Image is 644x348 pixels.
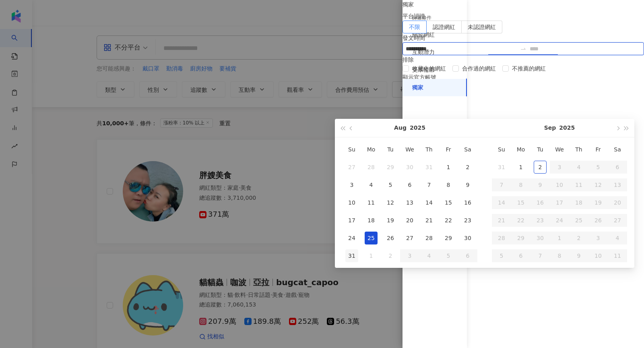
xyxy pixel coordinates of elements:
[402,33,644,42] div: 發文時間
[342,247,361,265] td: 2025-08-31
[403,161,416,174] div: 30
[423,161,436,174] div: 31
[381,158,400,176] td: 2025-07-29
[345,161,358,174] div: 27
[423,214,436,227] div: 21
[345,196,358,209] div: 10
[403,214,416,227] div: 20
[461,161,474,174] div: 2
[400,194,419,211] td: 2025-08-13
[461,178,474,191] div: 9
[514,161,527,174] div: 1
[423,196,436,209] div: 14
[419,158,439,176] td: 2025-07-31
[365,214,378,227] div: 18
[459,64,499,73] span: 合作過的網紅
[458,141,477,158] th: Sa
[384,232,397,244] div: 26
[384,161,397,174] div: 29
[365,249,378,262] div: 1
[381,247,400,265] td: 2025-09-02
[511,158,530,176] td: 2025-09-01
[361,176,381,194] td: 2025-08-04
[419,211,439,229] td: 2025-08-21
[342,176,361,194] td: 2025-08-03
[608,141,627,158] th: Sa
[419,229,439,247] td: 2025-08-28
[381,141,400,158] th: Tu
[381,176,400,194] td: 2025-08-05
[381,229,400,247] td: 2025-08-26
[384,214,397,227] div: 19
[439,158,458,176] td: 2025-08-01
[458,158,477,176] td: 2025-08-02
[345,249,358,262] div: 31
[534,161,547,174] div: 2
[492,158,511,176] td: 2025-08-31
[544,119,556,137] button: Sep
[511,141,530,158] th: Mo
[361,158,381,176] td: 2025-07-28
[461,196,474,209] div: 16
[530,141,550,158] th: Tu
[384,178,397,191] div: 5
[345,214,358,227] div: 17
[384,196,397,209] div: 12
[439,229,458,247] td: 2025-08-29
[458,229,477,247] td: 2025-08-30
[423,232,436,244] div: 28
[419,176,439,194] td: 2025-08-07
[509,64,549,73] span: 不推薦的網紅
[468,24,496,30] span: 未認證網紅
[403,178,416,191] div: 6
[402,55,644,64] div: 排除
[342,194,361,211] td: 2025-08-10
[402,73,644,82] div: 顯示官方帳號
[458,211,477,229] td: 2025-08-23
[419,194,439,211] td: 2025-08-14
[461,214,474,227] div: 23
[412,48,435,56] div: 互動潛力
[361,194,381,211] td: 2025-08-11
[442,178,455,191] div: 8
[342,211,361,229] td: 2025-08-17
[365,178,378,191] div: 4
[412,31,435,39] div: 關於網紅
[342,141,361,158] th: Su
[400,176,419,194] td: 2025-08-06
[569,141,588,158] th: Th
[442,161,455,174] div: 1
[361,229,381,247] td: 2025-08-25
[365,232,378,244] div: 25
[520,46,526,52] span: swap-right
[442,196,455,209] div: 15
[495,161,508,174] div: 31
[423,178,436,191] div: 7
[442,232,455,244] div: 29
[384,249,397,262] div: 2
[365,161,378,174] div: 28
[439,211,458,229] td: 2025-08-22
[559,119,575,137] button: 2025
[365,196,378,209] div: 11
[361,211,381,229] td: 2025-08-18
[442,214,455,227] div: 22
[403,232,416,244] div: 27
[439,141,458,158] th: Fr
[530,158,550,176] td: 2025-09-02
[412,14,431,21] div: 篩選條件
[400,211,419,229] td: 2025-08-20
[492,141,511,158] th: Su
[588,141,608,158] th: Fr
[412,84,423,92] div: 獨家
[461,232,474,244] div: 30
[409,24,420,30] span: 不限
[400,229,419,247] td: 2025-08-27
[403,196,416,209] div: 13
[550,141,569,158] th: We
[342,158,361,176] td: 2025-07-27
[419,141,439,158] th: Th
[458,176,477,194] td: 2025-08-09
[345,232,358,244] div: 24
[402,12,644,21] div: 平台認證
